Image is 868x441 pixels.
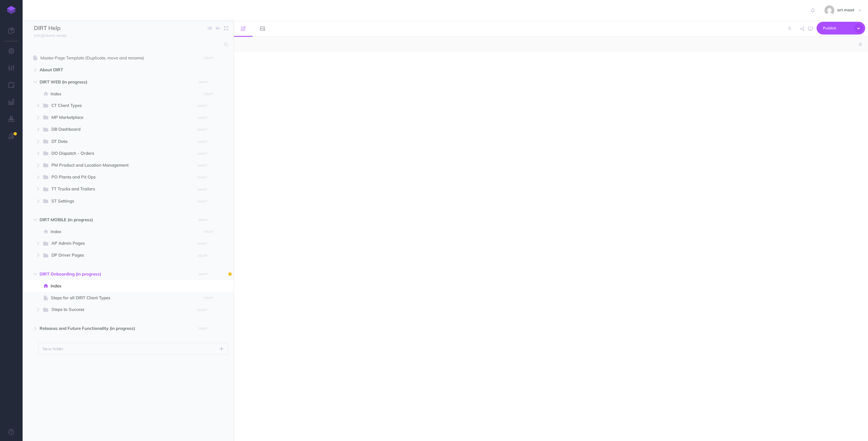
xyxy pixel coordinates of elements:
button: DRAFT [196,253,210,259]
small: DRAFT [204,56,214,60]
button: New folder [38,343,228,355]
small: DRAFT [198,272,208,276]
span: CT Client Types [51,102,191,109]
img: logo-mark.svg [7,6,16,14]
small: DRAFT [198,80,208,84]
button: DRAFT [202,55,216,61]
span: DO Dispatch - Orders [51,150,191,157]
small: DRAFT [198,200,207,203]
span: Publish [823,24,851,33]
button: DRAFT [196,186,210,193]
span: Index [51,228,200,235]
small: DRAFT [198,242,207,246]
button: DRAFT [196,271,210,277]
span: Steps to Success [51,306,191,313]
span: DIRT WEB (in progress) [40,79,193,85]
button: DRAFT [196,115,210,121]
button: DRAFT [202,229,216,235]
button: DRAFT [196,162,210,169]
span: PM Product and Location Management [51,162,191,169]
img: dba3bd9ff28af6bcf6f79140cf744780.jpg [824,5,834,15]
span: Index [51,283,200,289]
span: MP Marketplace [51,114,191,121]
span: About DIRT [40,66,193,73]
input: Search [34,40,221,50]
small: DRAFT [198,152,207,156]
button: DRAFT [196,139,210,145]
small: DRAFT [198,327,208,330]
button: DRAFT [196,307,210,313]
small: DRAFT [204,230,214,234]
button: DRAFT [196,217,210,223]
small: DRAFT [204,92,214,96]
span: PO Plants and Pit Ops [51,174,191,181]
p: New folder [43,346,64,352]
span: DIRT MOBILE (in progress) [40,216,193,223]
small: DRAFT [198,140,207,144]
small: [URL][DOMAIN_NAME] [34,34,66,38]
small: DRAFT [198,188,207,192]
button: DRAFT [202,295,216,301]
small: DRAFT [204,296,214,300]
small: DRAFT [198,104,207,108]
span: DB Dashboard [51,126,191,133]
small: DRAFT [198,116,207,120]
span: Steps for all DIRT Client Types [51,294,200,301]
span: DT Data [51,138,191,145]
span: Index [51,91,200,97]
small: DRAFT [198,218,208,222]
button: DRAFT [196,79,210,85]
span: art maat [834,7,857,12]
button: DRAFT [196,198,210,205]
span: ST Settings [51,198,191,205]
small: DRAFT [198,176,207,179]
button: DRAFT [196,174,210,181]
button: DRAFT [196,240,210,247]
button: DRAFT [196,150,210,157]
span: DIRT Onboarding (in progress) [40,271,193,277]
small: DRAFT [198,308,207,312]
span: Releases and Future Functionality (in progress) [40,325,193,332]
span: AP Admin Pages [51,240,191,247]
button: DRAFT [196,126,210,133]
span: DP Driver Pages [51,252,191,259]
small: DRAFT [198,128,207,132]
button: DRAFT [196,325,210,332]
input: Documentation Name [34,24,100,33]
a: [URL][DOMAIN_NAME] [23,33,72,38]
button: Publish [817,22,865,35]
button: DRAFT [196,103,210,109]
small: DRAFT [198,254,207,258]
small: DRAFT [198,164,207,167]
button: DRAFT [202,91,216,97]
span: TT Trucks and Trailers [51,186,191,193]
span: Master Page Template (Duplicate, move and rename) [40,55,200,61]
